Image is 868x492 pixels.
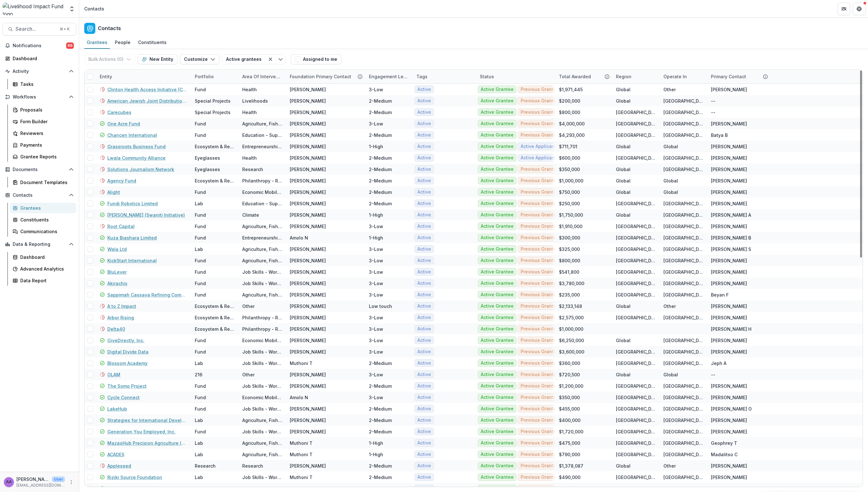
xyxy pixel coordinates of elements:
div: [PERSON_NAME] [711,177,747,184]
div: Agriculture, Fishing & Conservation [242,223,282,230]
div: [PERSON_NAME] [290,155,326,161]
a: Strategies for International Development [107,417,187,424]
button: Open Contacts [3,190,76,200]
span: Active Grantee [481,144,514,149]
div: Grantees [84,38,110,47]
span: Active Grantee [481,132,514,138]
a: The Somo Project [107,383,147,389]
span: Contacts [13,193,66,198]
span: Active Grantee [481,212,514,218]
div: Fund [195,189,206,195]
div: Batya B [711,132,728,138]
div: Health [242,155,257,161]
div: 3-Low [369,120,383,127]
a: Constituents [10,214,76,225]
div: Entity [96,73,116,80]
div: -- [711,98,715,104]
div: [GEOGRAPHIC_DATA] [616,234,656,241]
div: [PERSON_NAME] [290,200,326,207]
div: Fund [195,120,206,127]
a: Generation You Employed, Inc. [107,428,175,435]
div: Research [242,166,263,173]
span: Documents [13,167,66,172]
button: Open Data & Reporting [3,239,76,249]
div: Entity [96,70,191,83]
a: Alight [107,189,120,195]
div: [GEOGRAPHIC_DATA] [616,155,656,161]
button: Clear filter [265,54,276,64]
div: Operate in [660,73,691,80]
button: Open Workflows [3,92,76,102]
span: Active [417,189,431,195]
div: [PERSON_NAME] [711,189,747,195]
a: Riziki Source Foundation [107,474,162,481]
span: Active [417,178,431,183]
span: Previous Grantee [521,132,559,138]
div: 2-Medium [369,109,392,116]
span: Previous Grantee [521,121,559,126]
a: KickStart International [107,257,157,264]
div: Tags [413,73,431,80]
span: Active [417,144,431,149]
div: Climate [242,212,259,218]
div: Document Templates [20,179,71,186]
div: Dashboard [13,55,71,62]
div: 2-Medium [369,155,392,161]
a: Data Report [10,275,76,286]
div: 3-Low [369,223,383,230]
a: Chancen International [107,132,157,138]
div: 2-Medium [369,177,392,184]
a: Grassroots Business Fund [107,143,166,150]
div: [PERSON_NAME] S [711,246,751,252]
div: Area of intervention [238,70,286,83]
div: Special Projects [195,109,231,116]
div: [PERSON_NAME] [290,143,326,150]
div: [GEOGRAPHIC_DATA] [663,234,703,241]
div: $250,000 [559,200,580,207]
button: Get Help [853,3,865,15]
div: Lab [195,200,203,207]
div: [GEOGRAPHIC_DATA],[GEOGRAPHIC_DATA],[GEOGRAPHIC_DATA],[GEOGRAPHIC_DATA],[GEOGRAPHIC_DATA],[GEOGRA... [663,120,703,127]
div: Foundation Primary Contact [286,70,365,83]
button: Toggle menu [276,54,286,64]
div: -- [711,109,715,116]
div: [PERSON_NAME] [711,155,747,161]
div: Agriculture, Fishing & Conservation [242,120,282,127]
span: Previous Grantee [521,201,559,206]
a: Solutions Journalism Network [107,166,174,173]
div: [PERSON_NAME] [290,86,326,93]
div: Global [663,143,678,150]
a: Advanced Analytics [10,264,76,274]
div: [GEOGRAPHIC_DATA] [616,109,656,116]
a: Dashboard [10,252,76,262]
div: $1,910,000 [559,223,582,230]
div: 3-Low [369,246,383,252]
span: Previous Grantee [521,110,559,115]
div: 1-High [369,143,383,150]
div: $200,000 [559,98,580,104]
a: Communications [10,226,76,237]
div: 2-Medium [369,200,392,207]
div: [GEOGRAPHIC_DATA] [663,109,703,116]
button: Active grantees [222,54,265,64]
div: Lab [195,246,203,252]
a: Form Builder [10,116,76,127]
button: Customize [180,54,219,64]
a: ACADES [107,451,124,458]
span: Previous Grantee [521,246,559,252]
div: Ecosystem & Regrantors [195,177,235,184]
div: [PERSON_NAME] [711,86,747,93]
div: Payments [20,142,71,148]
div: [GEOGRAPHIC_DATA] [663,155,703,161]
div: Reviewers [20,130,71,137]
a: Blossom Academy [107,360,148,367]
div: [GEOGRAPHIC_DATA] [616,132,656,138]
div: Portfolio [191,70,238,83]
button: Open Documents [3,164,76,175]
nav: breadcrumb [82,4,107,13]
div: [GEOGRAPHIC_DATA] [663,166,703,173]
span: Active Grantee [481,189,514,195]
div: Eyeglasses [195,155,220,161]
div: $711,701 [559,143,577,150]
